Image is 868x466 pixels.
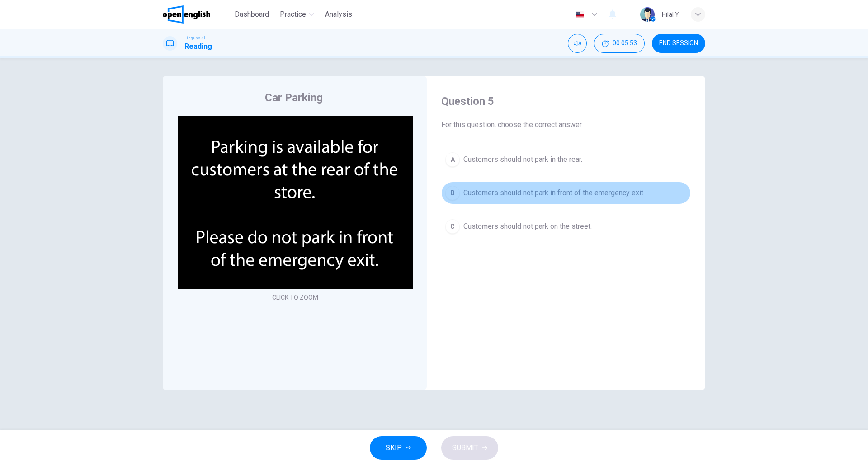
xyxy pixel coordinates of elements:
img: undefined [178,116,413,289]
div: C [445,219,460,234]
span: Practice [280,9,306,20]
span: Dashboard [235,9,269,20]
span: 00:05:53 [613,40,637,47]
button: END SESSION [652,34,705,53]
h4: Car Parking [265,90,323,105]
span: Customers should not park in the rear. [463,154,582,165]
div: Hide [594,34,645,53]
div: Hilal Y. [662,9,680,20]
img: OpenEnglish logo [163,5,210,24]
span: END SESSION [659,40,698,47]
a: OpenEnglish logo [163,5,231,24]
img: Profile picture [640,7,655,22]
h4: Question 5 [441,94,691,108]
div: A [445,152,460,167]
button: 00:05:53 [594,34,645,53]
button: Practice [276,6,318,23]
span: Customers should not park in front of the emergency exit. [463,188,645,198]
span: For this question, choose the correct answer. [441,119,691,130]
div: Mute [568,34,587,53]
button: BCustomers should not park in front of the emergency exit. [441,182,691,204]
span: Customers should not park on the street. [463,221,592,232]
button: CLICK TO ZOOM [269,291,322,304]
button: Dashboard [231,6,273,23]
img: en [574,11,585,18]
span: Linguaskill [184,35,207,41]
span: SKIP [386,442,402,454]
span: Analysis [325,9,352,20]
h1: Reading [184,41,212,52]
button: ACustomers should not park in the rear. [441,148,691,171]
button: SKIP [370,436,427,460]
button: Analysis [321,6,356,23]
div: B [445,186,460,200]
button: CCustomers should not park on the street. [441,215,691,238]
